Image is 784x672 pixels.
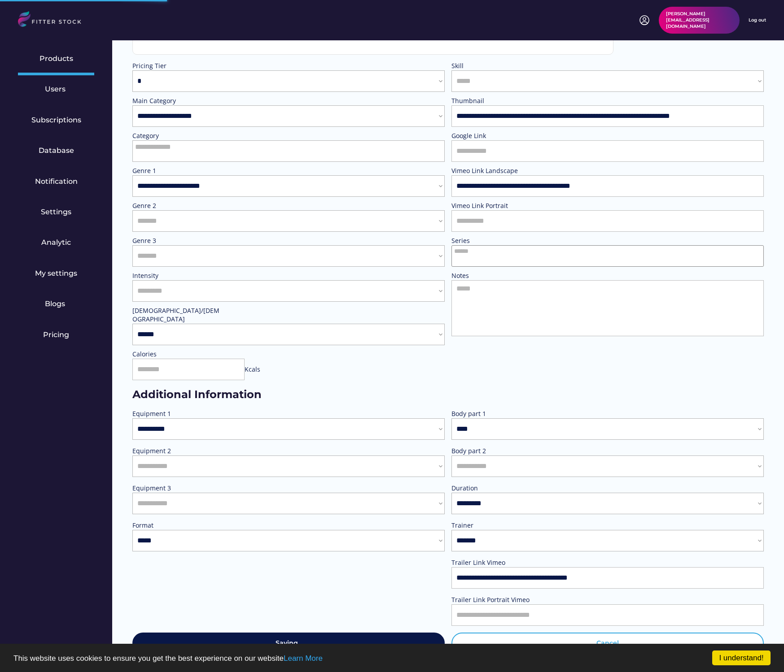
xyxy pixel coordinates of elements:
div: Google Link [451,131,541,140]
div: Thumbnail [451,96,541,105]
div: Calories [132,350,222,359]
a: I understand! [712,650,771,665]
div: Genre 1 [132,166,222,175]
div: Trailer Link Portrait Vimeo [451,595,541,604]
div: Blogs [45,299,67,309]
div: Intensity [132,271,222,280]
div: Additional Information [132,387,764,403]
p: This website uses cookies to ensure you get the best experience on our website [13,655,771,662]
div: Settings [41,207,71,217]
div: Category [132,131,222,140]
div: Kcals [245,365,260,374]
div: Duration [451,484,541,493]
button: Saving... [132,633,445,654]
div: Body part 1 [451,409,541,418]
a: Learn More [284,654,323,663]
div: Body part 2 [451,447,541,455]
div: Notification [35,177,78,186]
div: [DEMOGRAPHIC_DATA]/[DEMOGRAPHIC_DATA] [132,306,222,324]
div: Equipment 2 [132,447,222,455]
div: Subscriptions [31,115,81,125]
div: Analytic [41,238,71,247]
div: Equipment 3 [132,484,222,493]
div: Users [45,84,67,94]
div: Main Category [132,96,222,105]
div: Format [132,521,222,530]
div: Log out [749,17,766,23]
div: Trainer [451,521,541,530]
div: Equipment 1 [132,409,222,418]
div: Genre 2 [132,201,222,210]
button: Cancel [451,633,764,654]
div: [PERSON_NAME][EMAIL_ADDRESS][DOMAIN_NAME] [666,11,732,30]
div: Notes [451,271,541,280]
img: profile-circle.svg [639,15,650,26]
div: Vimeo Link Landscape [451,166,764,175]
div: Skill [451,61,541,70]
div: Vimeo Link Portrait [451,201,541,210]
div: Pricing [43,330,69,340]
div: Trailer Link Vimeo [451,558,541,567]
div: Products [39,54,73,64]
div: My settings [35,269,77,278]
img: LOGO.svg [18,11,89,30]
div: Genre 3 [132,236,222,245]
div: Series [451,236,541,245]
div: Pricing Tier [132,61,222,70]
div: Database [39,146,74,156]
